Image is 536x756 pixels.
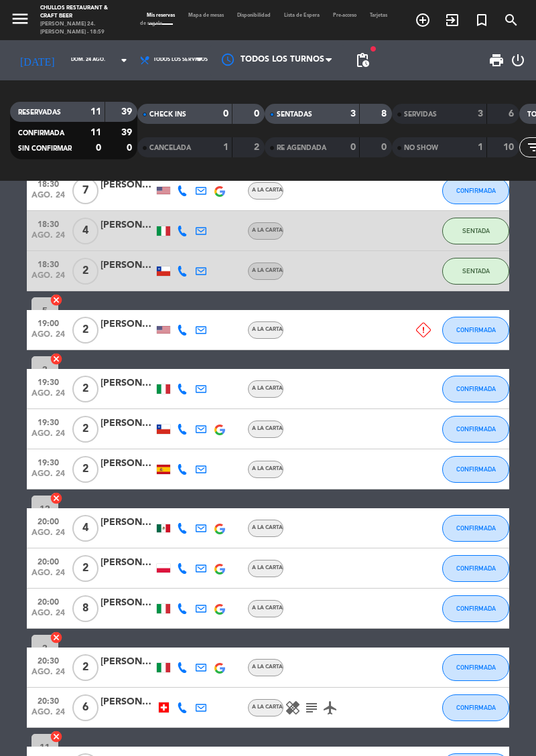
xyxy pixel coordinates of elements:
span: CANCELADA [149,145,191,151]
strong: 0 [127,143,135,153]
img: google-logo.png [214,564,225,575]
div: [PERSON_NAME] [100,416,154,431]
i: cancel [50,730,63,743]
strong: 2 [254,143,262,152]
div: [PERSON_NAME] [100,258,154,273]
strong: 8 [381,109,389,119]
i: turned_in_not [474,12,490,28]
span: Todos los servicios [153,58,208,63]
span: CONFIRMADA [456,187,496,194]
span: 4 [72,218,98,244]
span: ago. 24 [31,389,65,404]
i: cancel [50,352,63,366]
strong: 39 [121,128,135,137]
span: 20:30 [31,652,65,668]
span: SIN CONFIRMAR [18,145,72,152]
i: cancel [50,492,63,505]
img: google-logo.png [214,604,225,615]
strong: 0 [381,143,389,152]
div: [PERSON_NAME] [100,694,154,710]
span: SENTADAS [277,111,312,118]
span: 18:30 [31,256,65,271]
span: 19:00 [31,315,65,330]
span: 20:00 [31,513,65,528]
span: ago. 24 [31,429,65,445]
span: A la carta [252,268,283,273]
i: healing [285,700,301,716]
span: ago. 24 [31,271,65,287]
div: [PERSON_NAME] [100,555,154,571]
strong: 0 [223,109,228,119]
div: [PERSON_NAME] [100,595,154,611]
i: cancel [50,631,63,644]
strong: 3 [478,109,483,119]
button: CONFIRMADA [442,177,509,204]
strong: 11 [90,128,101,137]
span: 6 [72,694,98,721]
span: Mis reservas [140,13,182,18]
span: A la carta [252,664,283,670]
span: RE AGENDADA [277,145,326,151]
span: CONFIRMADA [456,564,496,572]
span: CONFIRMADA [456,326,496,333]
span: 2 [72,654,98,681]
button: menu [10,9,30,32]
span: 19:30 [31,374,65,389]
span: A la carta [252,466,283,471]
i: menu [10,9,30,29]
span: 2 [72,317,98,344]
i: add_circle_outline [415,12,431,28]
span: CONFIRMADA [456,524,496,532]
div: [PERSON_NAME] [100,376,154,391]
strong: 39 [121,107,135,117]
span: print [488,52,505,68]
span: CONFIRMADA [456,425,496,433]
i: arrow_drop_down [116,52,132,68]
span: ago. 24 [31,668,65,683]
span: 19:30 [31,454,65,469]
span: ago. 24 [31,609,65,624]
img: google-logo.png [214,663,225,674]
span: ago. 24 [31,528,65,544]
div: [PERSON_NAME] 24. [PERSON_NAME] - 18:59 [40,20,120,36]
span: 2 [72,258,98,285]
span: SENTADA [462,267,490,275]
button: CONFIRMADA [442,694,509,721]
div: [PERSON_NAME] [100,515,154,530]
span: fiber_manual_record [369,45,377,53]
span: CONFIRMADA [18,130,64,137]
strong: 10 [503,143,517,152]
span: 18:30 [31,216,65,231]
i: [DATE] [10,48,64,72]
span: ago. 24 [31,569,65,584]
button: CONFIRMADA [442,376,509,402]
span: Disponibilidad [230,13,277,18]
div: [PERSON_NAME] [100,654,154,670]
i: cancel [50,293,63,307]
button: CONFIRMADA [442,317,509,344]
div: Chullos Restaurant & Craft Beer [40,4,120,20]
span: ago. 24 [31,231,65,246]
span: 20:00 [31,553,65,569]
span: Lista de Espera [277,13,326,18]
button: SENTADA [442,218,509,244]
div: [PERSON_NAME] [100,218,154,233]
span: 18:30 [31,175,65,191]
span: A la carta [252,426,283,431]
button: CONFIRMADA [442,416,509,443]
span: ago. 24 [31,191,65,206]
span: 19:30 [31,414,65,429]
strong: 6 [509,109,517,119]
span: NO SHOW [404,145,438,151]
strong: 0 [350,143,356,152]
span: CHECK INS [149,111,186,118]
span: 2 [72,456,98,483]
span: 4 [72,515,98,542]
span: ago. 24 [31,708,65,723]
span: A la carta [252,525,283,530]
span: 8 [72,595,98,622]
span: CONFIRMADA [456,385,496,392]
i: search [503,12,519,28]
span: A la carta [252,565,283,571]
span: ago. 24 [31,330,65,346]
